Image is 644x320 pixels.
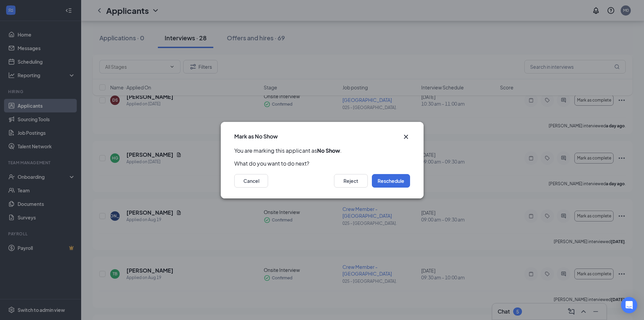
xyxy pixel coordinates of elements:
div: Open Intercom Messenger [621,297,637,313]
b: No Show [317,147,340,154]
h3: Mark as No Show [234,133,278,140]
button: Reject [334,174,368,188]
p: What do you want to do next? [234,160,410,167]
svg: Cross [402,133,410,141]
button: Cancel [234,174,268,188]
p: You are marking this applicant as . [234,147,410,154]
button: Close [402,133,410,141]
button: Reschedule [372,174,410,188]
